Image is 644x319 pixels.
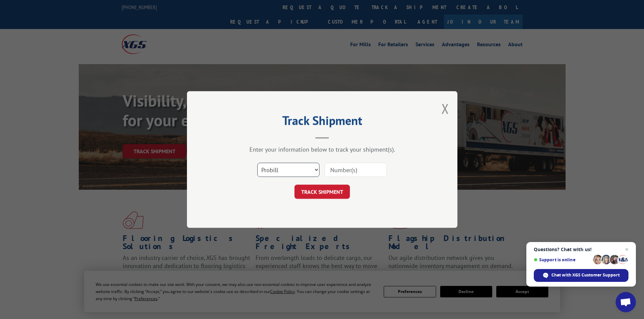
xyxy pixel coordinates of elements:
[616,292,636,312] div: Open chat
[221,145,424,153] div: Enter your information below to track your shipment(s).
[534,247,628,252] span: Questions? Chat with us!
[551,272,620,278] span: Chat with XGS Customer Support
[442,100,449,117] button: Close modal
[534,257,591,262] span: Support is online
[294,185,350,199] button: TRACK SHIPMENT
[623,245,631,254] span: Close chat
[325,163,387,177] input: Number(s)
[221,116,424,129] h2: Track Shipment
[534,269,628,282] div: Chat with XGS Customer Support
